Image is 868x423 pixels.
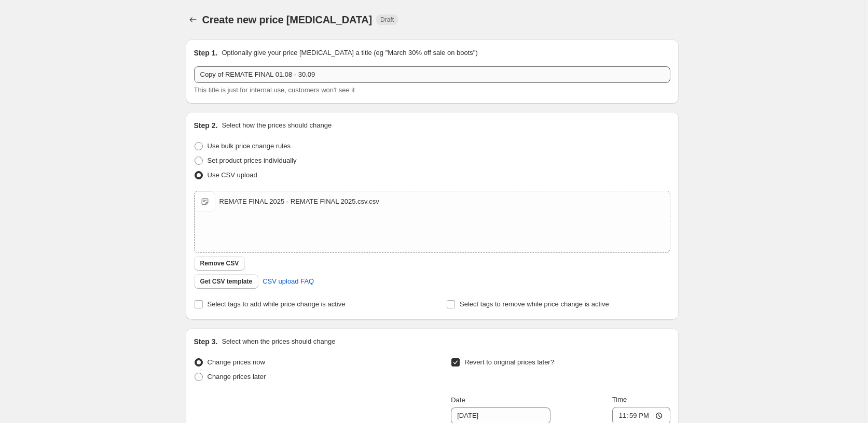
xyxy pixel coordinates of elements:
span: Select tags to add while price change is active [208,300,346,308]
span: Draft [380,16,394,24]
span: This title is just for internal use, customers won't see it [194,86,355,94]
input: 30% off holiday sale [194,66,670,83]
p: Select how the prices should change [222,120,332,131]
button: Remove CSV [194,256,245,271]
span: Use bulk price change rules [208,142,291,150]
p: Select when the prices should change [222,336,335,347]
span: Date [451,396,465,404]
span: Remove CSV [200,259,239,267]
span: Change prices now [208,358,265,366]
h2: Step 2. [194,120,218,131]
span: Time [612,396,627,403]
p: Optionally give your price [MEDICAL_DATA] a title (eg "March 30% off sale on boots") [222,48,477,58]
span: Use CSV upload [208,171,257,179]
span: Get CSV template [200,277,253,286]
span: Select tags to remove while price change is active [460,300,609,308]
span: CSV upload FAQ [263,276,314,287]
span: Change prices later [208,373,266,380]
button: Get CSV template [194,274,259,289]
button: Price change jobs [186,12,200,27]
div: REMATE FINAL 2025 - REMATE FINAL 2025.csv.csv [219,196,379,207]
span: Revert to original prices later? [464,358,554,366]
h2: Step 3. [194,336,218,347]
a: CSV upload FAQ [256,273,320,290]
span: Create new price [MEDICAL_DATA] [202,14,373,25]
h2: Step 1. [194,48,218,58]
span: Set product prices individually [208,157,297,164]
